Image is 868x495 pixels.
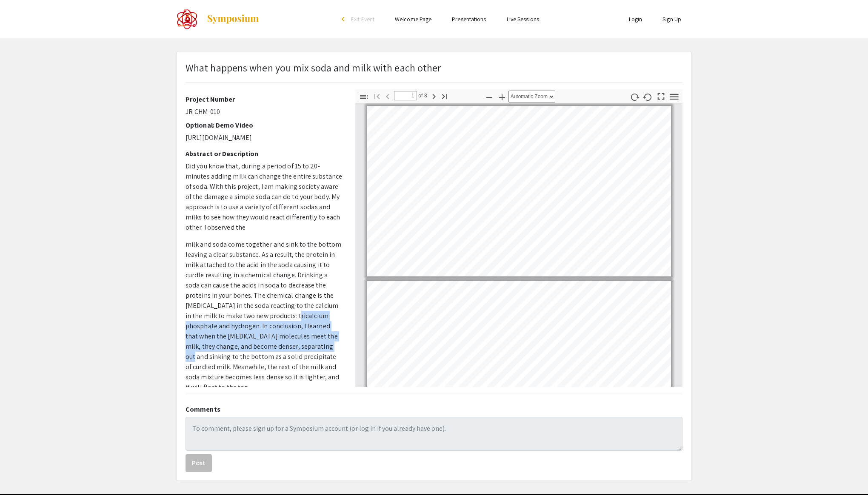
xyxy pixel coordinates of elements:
[508,91,555,102] select: Zoom
[629,15,642,23] a: Login
[206,14,260,24] img: Symposium by ForagerOne
[662,15,681,23] a: Sign Up
[363,102,675,280] div: Page 1
[363,277,675,455] div: Page 2
[186,454,212,472] button: Post
[177,9,198,30] img: The 2022 CoorsTek Denver Metro Regional Science and Engineering Fair
[357,91,371,103] button: Toggle Sidebar
[351,15,374,23] span: Exit Event
[186,107,343,117] p: JR-CHM-010
[654,89,668,102] button: Switch to Presentation Mode
[395,15,431,23] a: Welcome Page
[186,161,343,233] p: Did you know that, during a period of 15 to 20-minutes adding milk can change the entire substanc...
[641,91,655,103] button: Rotate Counterclockwise
[437,90,452,102] button: Go to Last Page
[186,121,343,129] h2: Optional: Demo Video
[417,91,427,100] span: of 8
[186,95,343,103] h2: Project Number
[495,91,509,103] button: Zoom In
[507,15,539,23] a: Live Sessions
[342,17,347,22] div: arrow_back_ios
[628,91,642,103] button: Rotate Clockwise
[482,91,497,103] button: Zoom Out
[667,91,682,103] button: Tools
[427,90,441,102] button: Next Page
[177,9,260,30] a: The 2022 CoorsTek Denver Metro Regional Science and Engineering Fair
[186,133,343,143] p: [URL][DOMAIN_NAME]
[380,90,395,102] button: Previous Page
[370,90,384,102] button: Go to First Page
[186,150,343,158] h2: Abstract or Description
[452,15,486,23] a: Presentations
[394,91,417,100] input: Page
[6,457,36,489] iframe: Chat
[186,239,343,393] p: milk and soda come together and sink to the bottom leaving a clear substance. As a result, the pr...
[186,60,441,75] p: What happens when you mix soda and milk with each other
[186,405,682,413] h2: Comments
